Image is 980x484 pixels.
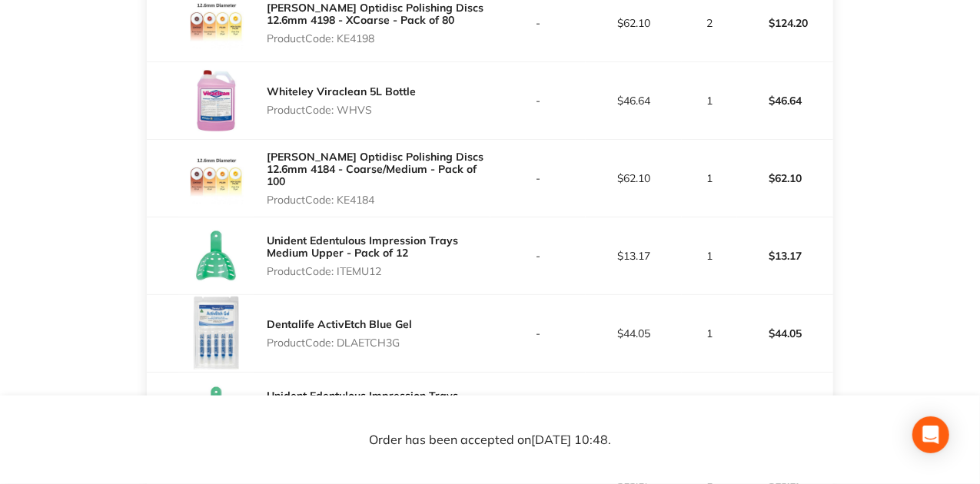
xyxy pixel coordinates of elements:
[178,140,254,217] img: OHk3MWVrMg
[586,250,681,262] p: $13.17
[683,17,736,29] p: 2
[491,17,586,29] p: -
[267,194,490,206] p: Product Code: KE4184
[267,32,490,45] p: Product Code: KE4198
[267,234,458,260] a: Unident Edentulous Impression Trays Medium Upper - Pack of 12
[738,393,832,429] p: $13.17
[683,94,736,107] p: 1
[267,336,412,349] p: Product Code: DLAETCH3G
[178,373,254,449] img: bTJ3ODAyOQ
[586,327,681,340] p: $44.05
[178,62,254,139] img: dHd5cmpyNQ
[738,5,832,41] p: $124.20
[369,433,611,447] p: Order has been accepted on [DATE] 10:48 .
[586,172,681,184] p: $62.10
[267,1,483,27] a: [PERSON_NAME] Optidisc Polishing Discs 12.6mm 4198 - XCoarse - Pack of 80
[586,17,681,29] p: $62.10
[267,317,412,331] a: Dentalife ActivEtch Blue Gel
[586,94,681,107] p: $46.64
[738,315,832,352] p: $44.05
[683,327,736,340] p: 1
[738,82,832,119] p: $46.64
[267,85,416,98] a: Whiteley Viraclean 5L Bottle
[912,416,949,453] div: Open Intercom Messenger
[491,94,586,107] p: -
[683,172,736,184] p: 1
[491,172,586,184] p: -
[491,250,586,262] p: -
[491,327,586,340] p: -
[267,104,416,116] p: Product Code: WHVS
[738,160,832,197] p: $62.10
[267,150,483,188] a: [PERSON_NAME] Optidisc Polishing Discs 12.6mm 4184 - Coarse/Medium - Pack of 100
[178,217,254,294] img: bmFraHFsdg
[178,295,254,372] img: MTgzeGF4Yw
[267,389,458,415] a: Unident Edentulous Impression Trays Small Upper - Pack of 12
[683,250,736,262] p: 1
[738,237,832,274] p: $13.17
[267,265,490,277] p: Product Code: ITEMU12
